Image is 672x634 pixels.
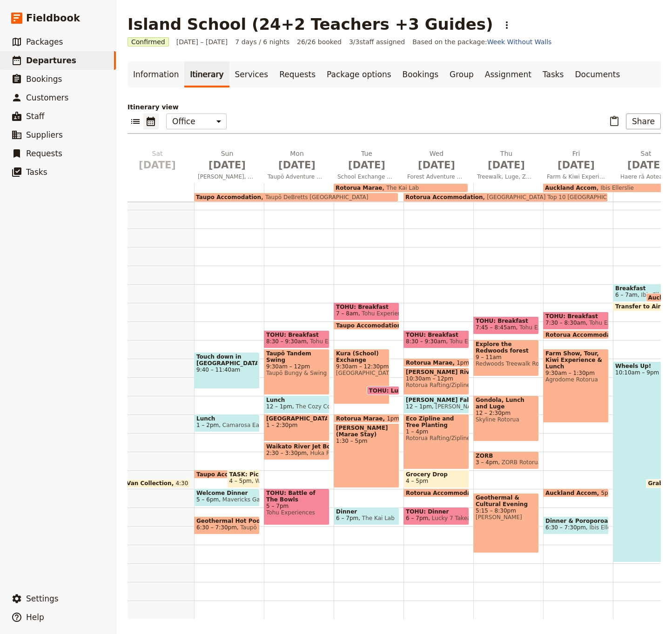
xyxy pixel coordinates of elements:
span: The Kai Lab [382,185,419,191]
div: TOHU: Breakfast7:45 – 8:45amTohu ExperiencesExplore the Redwoods forest9 – 11amRedwoods Treewalk ... [473,173,543,619]
a: Bookings [397,61,444,87]
div: Rotorua Accommodation[GEOGRAPHIC_DATA] Top 10 [GEOGRAPHIC_DATA] [403,193,607,201]
span: 1pm – 10am [457,360,491,366]
span: [DATE] [128,158,187,172]
span: [PERSON_NAME] [476,514,537,521]
span: 4:30 – 5pm [175,480,207,487]
span: Rotorua Marae [406,360,457,366]
div: Waikato River Jet Boat2:30 – 3:30pmHuka Falls Jet [264,442,329,460]
span: Dinner [336,508,397,515]
h2: Fri [547,149,605,172]
span: 3 / 3 staff assigned [349,37,405,47]
span: Ibis Ellerslie [586,524,623,531]
span: 12 – 1pm [266,403,292,410]
span: Geothermal & Cultural Evening [476,494,537,507]
div: Rotorua Accommodation [403,488,469,497]
button: Calendar view [143,113,159,129]
button: Actions [499,17,515,33]
div: [GEOGRAPHIC_DATA]1 – 2:30pm [264,414,329,441]
span: 5:15 – 8:30pm [476,507,537,514]
div: TOHU: Dinner6 – 7pmLucky 7 Takeaways [403,507,469,525]
div: ZORB3 – 4pmZORB Rotorua [473,451,539,469]
span: Camarosa Eatery [219,422,270,428]
span: 7:30 – 8:30am [545,320,586,326]
h2: Thu [477,149,536,172]
span: Rotorua Accommodation [405,194,483,200]
a: Tasks [537,61,570,87]
span: Treewalk, Luge, ZORB & Cultural Evening [473,173,539,180]
div: Taupō Tandem Swing9:30am – 12pmTaupō Bungy & Swing [264,349,329,395]
span: Taupō Bungy & Swing [266,370,327,376]
span: Rotorua Rafting/Ziplines [406,382,467,388]
span: [DATE] [268,158,326,172]
span: 9 – 11am [476,354,537,360]
span: TOHU: Breakfast [336,304,397,310]
span: Kura (School) Exchange [336,350,387,363]
span: Ibis Ellerslie [597,185,634,191]
h2: Sun [198,149,256,172]
span: 7 – 8am [336,310,358,317]
span: [DATE] [198,158,256,172]
div: Dinner6 – 7pmThe Kai Lab [334,507,399,525]
div: Lunch12 – 1pmThe Cozy Corner [264,395,329,414]
span: 10:10am – 9pm [615,369,666,376]
span: ZORB [476,453,537,459]
span: [DATE] [337,158,396,172]
div: Explore the Redwoods forest9 – 11amRedwoods Treewalk Rotorua [473,340,539,376]
span: Fieldbook [26,11,80,25]
h1: Island School (24+2 Teachers +3 Guides) [128,15,493,33]
span: TOHU: Breakfast [266,332,327,338]
div: Touch down in [GEOGRAPHIC_DATA]!9:40 – 11:40am [194,352,260,389]
span: Rotorua Accommodation [406,490,487,496]
div: [PERSON_NAME] Falls Store Lunch12 – 1pm[PERSON_NAME][GEOGRAPHIC_DATA] [403,395,469,414]
span: Settings [26,594,59,603]
span: [PERSON_NAME] (Marae Stay) [336,425,397,438]
span: Van Collection [127,480,175,487]
span: Mavericks Gastropub [219,496,281,503]
span: 5pm – 6:30am [601,490,641,496]
span: 12 – 2:30pm [476,410,537,416]
span: Waikato River Jet Boat [266,443,327,450]
span: 5 – 6pm [196,496,219,503]
a: Documents [569,61,625,87]
div: Rotorua MaraeThe Kai Lab [334,184,468,192]
div: Farm Show, Tour, Kiwi Experience & Lunch9:30am – 1:30pmAgrodome Rotorua [543,349,609,423]
span: Skyline Rotorua [476,416,537,423]
span: Taupō DeBretts [GEOGRAPHIC_DATA] [261,194,368,200]
div: Dinner & Poroporoaki (Farewell)6:30 – 7:30pmIbis Ellerslie [543,516,609,534]
button: Sat [DATE] [124,149,194,176]
span: 6:30 – 7:30pm [545,524,586,531]
button: Wed [DATE]Forest Adventure & River Experience [403,149,473,183]
span: 9:30am – 12pm [266,363,327,370]
span: Agrodome Rotorua [545,376,606,383]
span: Auckland Accom [545,185,597,191]
span: The Cozy Corner [292,403,342,410]
span: [PERSON_NAME], haere mai ki Aotearoa [194,173,260,180]
span: Help [26,613,44,622]
span: Bookings [26,74,62,84]
div: [PERSON_NAME] (Marae Stay)1:30 – 5pm [334,423,399,488]
div: Taupo Accomodation [194,470,250,479]
a: Information [128,61,184,87]
span: Huka Falls Jet [307,450,348,456]
span: Welcome Dinner [196,490,257,496]
span: Tohu Experiences [446,338,498,345]
span: [GEOGRAPHIC_DATA] [336,370,387,376]
button: Mon [DATE]Taupō Adventure Day [264,149,334,183]
div: TOHU: Breakfast8:30 – 9:30amTohu ExperiencesTaupō Tandem Swing9:30am – 12pmTaupō Bungy & SwingLun... [264,173,334,619]
span: Rotorua Accommodation [545,332,627,338]
span: Wheels Up! [615,363,666,369]
span: [PERSON_NAME][GEOGRAPHIC_DATA] [432,403,540,410]
span: 6 – 7am [615,292,638,298]
button: Tue [DATE]School Exchange & Marae Stay [334,149,403,183]
span: 9:30am – 1:30pm [545,370,606,376]
span: Woolworths Taupo South [252,478,324,484]
span: 1 – 2pm [196,422,219,428]
span: Auckland Accom [545,490,601,496]
span: TOHU: Breakfast [545,313,606,320]
span: 9:40 – 11:40am [196,367,257,373]
button: Paste itinerary item [606,113,622,129]
div: TOHU: Breakfast7:45 – 8:45amTohu Experiences [473,316,539,334]
button: Thu [DATE]Treewalk, Luge, ZORB & Cultural Evening [473,149,543,183]
span: 1:30 – 5pm [336,438,397,444]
